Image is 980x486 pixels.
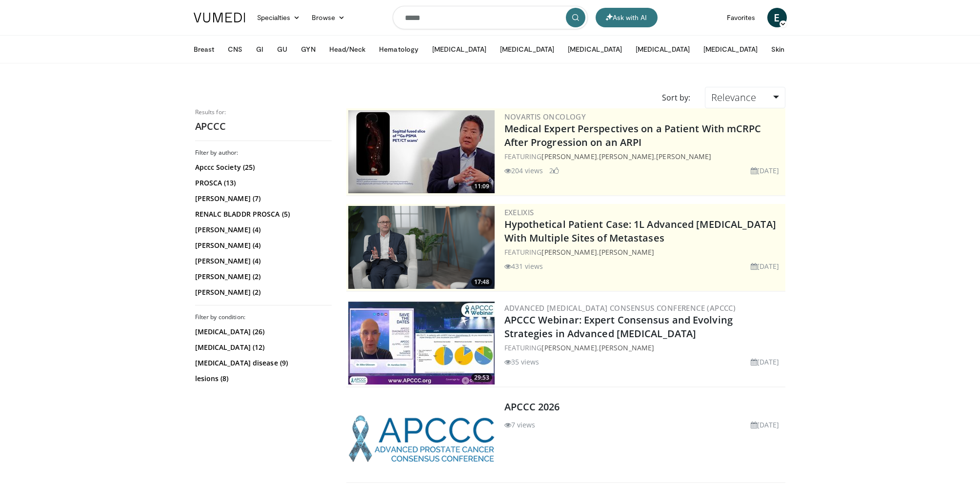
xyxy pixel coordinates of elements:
a: Specialties [251,8,306,27]
a: [PERSON_NAME] (4) [195,256,329,266]
a: [PERSON_NAME] (2) [195,272,329,282]
button: [MEDICAL_DATA] [562,40,628,59]
span: Relevance [711,91,756,104]
a: [PERSON_NAME] [541,152,597,161]
img: VuMedi Logo [194,13,245,22]
a: [PERSON_NAME] (4) [195,225,329,235]
a: [PERSON_NAME] [541,247,597,257]
button: [MEDICAL_DATA] [426,40,492,59]
button: GI [250,40,269,59]
a: E [767,8,787,27]
li: 7 views [504,420,536,430]
a: Advanced [MEDICAL_DATA] Consensus Conference (APCCC) [504,303,736,313]
a: Relevance [705,87,785,108]
li: 204 views [504,165,543,176]
a: Novartis Oncology [504,112,586,121]
h3: Filter by author: [195,149,332,157]
a: APCCC 2026 [504,400,560,413]
li: [DATE] [751,357,780,367]
button: Head/Neck [323,40,372,59]
h2: APCCC [195,120,332,133]
li: 2 [549,165,559,176]
a: APCCC Webinar: Expert Consensus and Evolving Strategies in Advanced [MEDICAL_DATA] [504,313,733,340]
button: Skin [765,40,790,59]
li: 35 views [504,357,540,367]
a: Hypothetical Patient Case: 1L Advanced [MEDICAL_DATA] With Multiple Sites of Metastases [504,218,776,244]
img: APCCC 2026 [348,415,495,463]
button: Breast [188,40,220,59]
button: GYN [295,40,321,59]
button: Hematology [373,40,424,59]
li: 431 views [504,261,543,271]
li: [DATE] [751,420,780,430]
div: FEATURING , [504,343,783,353]
a: Browse [306,8,351,27]
button: GU [271,40,293,59]
a: [PERSON_NAME] (7) [195,194,329,203]
a: [PERSON_NAME] (2) [195,287,329,297]
a: [PERSON_NAME] [599,152,654,161]
button: CNS [222,40,248,59]
span: 11:09 [471,182,492,191]
a: Exelixis [504,207,534,217]
a: [PERSON_NAME] [541,343,597,352]
span: 17:48 [471,278,492,286]
a: lesions (8) [195,374,329,384]
div: FEATURING , [504,247,783,257]
input: Search topics, interventions [393,6,588,29]
a: Apccc Society (25) [195,162,329,172]
button: Ask with AI [596,8,658,27]
a: [MEDICAL_DATA] disease (9) [195,358,329,368]
button: [MEDICAL_DATA] [698,40,763,59]
a: PROSCA (13) [195,178,329,188]
img: 84b4300d-85e9-460f-b732-bf58958c3fce.png.300x170_q85_crop-smart_upscale.png [348,206,495,289]
button: [MEDICAL_DATA] [630,40,696,59]
a: RENALC BLADDR PROSCA (5) [195,209,329,219]
a: [PERSON_NAME] (4) [195,241,329,250]
a: [PERSON_NAME] [599,247,654,257]
div: FEATURING , , [504,151,783,162]
img: a1863295-4d70-4913-a603-25f185ce784a.300x170_q85_crop-smart_upscale.jpg [348,302,495,385]
img: 918109e9-db38-4028-9578-5f15f4cfacf3.jpg.300x170_q85_crop-smart_upscale.jpg [348,110,495,193]
span: 29:53 [471,373,492,382]
li: [DATE] [751,165,780,176]
p: Results for: [195,108,332,116]
button: [MEDICAL_DATA] [494,40,560,59]
a: [PERSON_NAME] [599,343,654,352]
a: [MEDICAL_DATA] (26) [195,327,329,337]
a: Medical Expert Perspectives on a Patient With mCRPC After Progression on an ARPI [504,122,761,149]
div: Sort by: [655,87,698,108]
h3: Filter by condition: [195,313,332,321]
li: [DATE] [751,261,780,271]
a: [MEDICAL_DATA] (12) [195,343,329,352]
a: [PERSON_NAME] [656,152,711,161]
a: 11:09 [348,110,495,193]
a: 29:53 [348,302,495,385]
a: 17:48 [348,206,495,289]
a: Favorites [721,8,761,27]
